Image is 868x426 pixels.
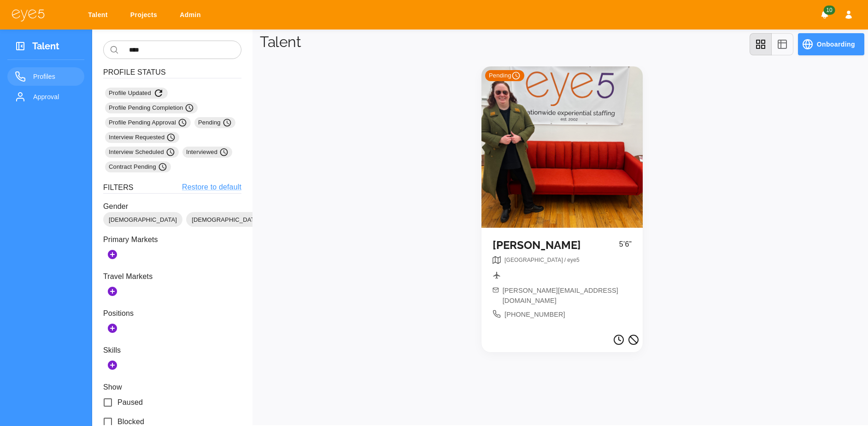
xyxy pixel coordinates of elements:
[619,239,632,256] p: 5’6”
[103,201,241,212] p: Gender
[33,91,77,102] span: Approval
[823,6,835,15] span: 10
[198,118,232,127] span: Pending
[105,161,171,172] div: Contract Pending
[109,118,187,127] span: Profile Pending Approval
[103,345,241,356] p: Skills
[504,310,565,320] span: [PHONE_NUMBER]
[109,162,167,172] span: Contract Pending
[7,67,84,86] a: Profiles
[109,148,175,157] span: Interview Scheduled
[186,215,265,225] span: [DEMOGRAPHIC_DATA]
[109,103,194,112] span: Profile Pending Completion
[105,117,191,128] div: Profile Pending Approval
[798,33,864,55] button: Onboarding
[82,6,117,24] a: Talent
[105,102,198,113] div: Profile Pending Completion
[567,257,579,263] span: eye5
[186,148,229,157] span: Interviewed
[11,8,45,22] img: eye5
[563,256,567,264] li: /
[103,215,182,225] span: [DEMOGRAPHIC_DATA]
[103,308,241,319] p: Positions
[32,41,59,55] h3: Talent
[493,239,619,252] h5: [PERSON_NAME]
[105,88,168,99] div: Profile Updated
[124,6,166,24] a: Projects
[771,33,793,55] button: table
[109,88,164,99] span: Profile Updated
[109,133,176,142] span: Interview Requested
[103,282,122,301] button: Add Secondary Markets
[504,257,563,263] span: [GEOGRAPHIC_DATA]
[504,256,580,267] nav: breadcrumb
[750,33,793,55] div: view
[816,6,833,23] button: Notifications
[103,356,122,374] button: Add Skills
[260,33,301,51] h1: Talent
[103,245,122,264] button: Add Markets
[186,212,265,227] div: [DEMOGRAPHIC_DATA]
[489,71,521,80] span: Pending
[103,319,122,337] button: Add Positions
[105,132,179,143] div: Interview Requested
[103,212,182,227] div: [DEMOGRAPHIC_DATA]
[33,71,77,82] span: Profiles
[103,271,241,282] p: Travel Markets
[103,382,241,393] p: Show
[481,66,643,331] a: Pending [PERSON_NAME]5’6”breadcrumb[PERSON_NAME][EMAIL_ADDRESS][DOMAIN_NAME][PHONE_NUMBER]
[174,6,210,24] a: Admin
[7,88,84,106] a: Approval
[182,147,232,158] div: Interviewed
[194,117,235,128] div: Pending
[103,182,134,193] h6: Filters
[750,33,772,55] button: grid
[117,397,143,408] span: Paused
[103,234,241,245] p: Primary Markets
[182,182,241,193] a: Restore to default
[503,286,632,306] span: [PERSON_NAME][EMAIL_ADDRESS][DOMAIN_NAME]
[105,147,179,158] div: Interview Scheduled
[103,66,241,78] h6: Profile Status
